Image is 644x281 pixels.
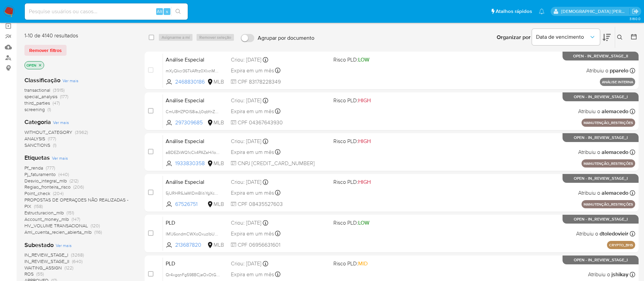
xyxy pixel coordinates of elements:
span: Alt [157,8,162,15]
a: Notificações [539,8,545,14]
button: search-icon [171,7,185,16]
p: thais.asantos@mercadolivre.com [561,8,630,15]
span: Atalhos rápidos [496,8,532,15]
input: Pesquise usuários ou casos... [25,7,188,16]
span: 3.160.0 [629,16,641,21]
span: s [166,8,168,15]
a: Sair [632,8,639,15]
